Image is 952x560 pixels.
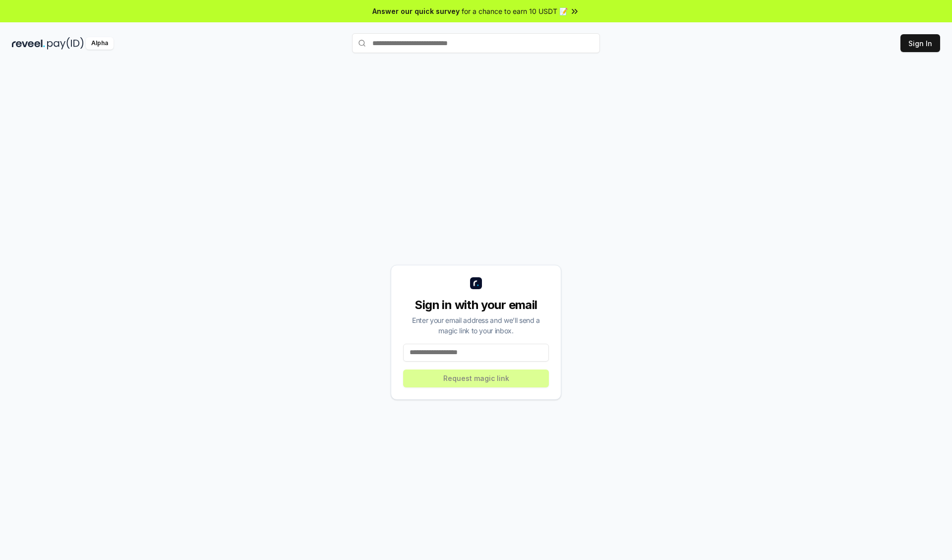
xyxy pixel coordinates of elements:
div: Sign in with your email [403,297,549,313]
button: Sign In [900,34,940,52]
img: pay_id [47,37,84,50]
span: for a chance to earn 10 USDT 📝 [462,6,568,16]
img: logo_small [470,277,482,289]
span: Answer our quick survey [372,6,460,16]
div: Enter your email address and we’ll send a magic link to your inbox. [403,315,549,336]
div: Alpha [86,37,114,50]
img: reveel_dark [12,37,45,50]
